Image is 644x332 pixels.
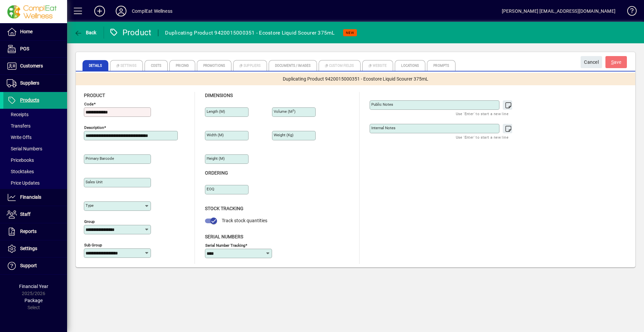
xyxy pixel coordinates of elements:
[20,246,37,251] span: Settings
[20,211,31,217] span: Staff
[581,56,602,68] button: Cancel
[3,189,67,206] a: Financials
[7,123,31,129] span: Transfers
[84,102,94,106] mat-label: Code
[611,57,622,68] span: ave
[20,97,39,103] span: Products
[346,31,354,35] span: NEW
[371,102,393,107] mat-label: Public Notes
[20,229,37,234] span: Reports
[3,257,67,274] a: Support
[274,109,296,114] mat-label: Volume (m )
[3,143,67,154] a: Serial Numbers
[3,166,67,177] a: Stocktakes
[165,28,334,38] div: Duplicating Product 9420015000351 - Ecostore Liquid Scourer 375mL
[207,133,224,137] mat-label: Width (m)
[205,234,243,239] span: Serial Numbers
[456,110,508,117] mat-hint: Use 'Enter' to start a new line
[611,59,614,65] span: S
[3,58,67,75] a: Customers
[3,23,67,40] a: Home
[84,243,102,247] mat-label: Sub group
[222,218,267,223] span: Track stock quantities
[86,203,94,208] mat-label: Type
[89,5,110,17] button: Add
[3,223,67,240] a: Reports
[84,125,104,130] mat-label: Description
[20,80,39,86] span: Suppliers
[371,126,395,130] mat-label: Internal Notes
[7,157,34,163] span: Pricebooks
[205,170,228,176] span: Ordering
[20,29,33,34] span: Home
[3,154,67,166] a: Pricebooks
[24,298,43,303] span: Package
[86,180,103,184] mat-label: Sales unit
[605,56,627,68] button: Save
[132,6,172,16] div: ComplEat Wellness
[292,109,294,112] sup: 3
[20,46,29,51] span: POS
[19,284,48,289] span: Financial Year
[72,27,98,39] button: Back
[74,30,97,35] span: Back
[84,93,105,98] span: Product
[283,76,428,83] span: Duplicating Product 9420015000351 - Ecostore Liquid Scourer 375mL
[207,187,214,191] mat-label: EOQ
[205,206,244,211] span: Stock Tracking
[67,27,104,39] app-page-header-button: Back
[7,112,29,117] span: Receipts
[3,41,67,57] a: POS
[7,146,42,151] span: Serial Numbers
[109,27,152,38] div: Product
[20,263,37,268] span: Support
[207,156,225,161] mat-label: Height (m)
[3,109,67,120] a: Receipts
[3,240,67,257] a: Settings
[84,219,95,224] mat-label: Group
[584,57,599,68] span: Cancel
[205,243,245,247] mat-label: Serial Number tracking
[86,156,114,161] mat-label: Primary barcode
[20,63,43,68] span: Customers
[207,109,225,114] mat-label: Length (m)
[7,169,34,174] span: Stocktakes
[7,180,40,186] span: Price Updates
[3,75,67,92] a: Suppliers
[3,120,67,132] a: Transfers
[622,1,636,23] a: Knowledge Base
[3,206,67,223] a: Staff
[3,132,67,143] a: Write Offs
[205,93,233,98] span: Dimensions
[3,177,67,189] a: Price Updates
[20,194,41,200] span: Financials
[502,6,615,16] div: [PERSON_NAME] [EMAIL_ADDRESS][DOMAIN_NAME]
[7,135,32,140] span: Write Offs
[456,133,508,141] mat-hint: Use 'Enter' to start a new line
[110,5,132,17] button: Profile
[274,133,293,137] mat-label: Weight (Kg)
